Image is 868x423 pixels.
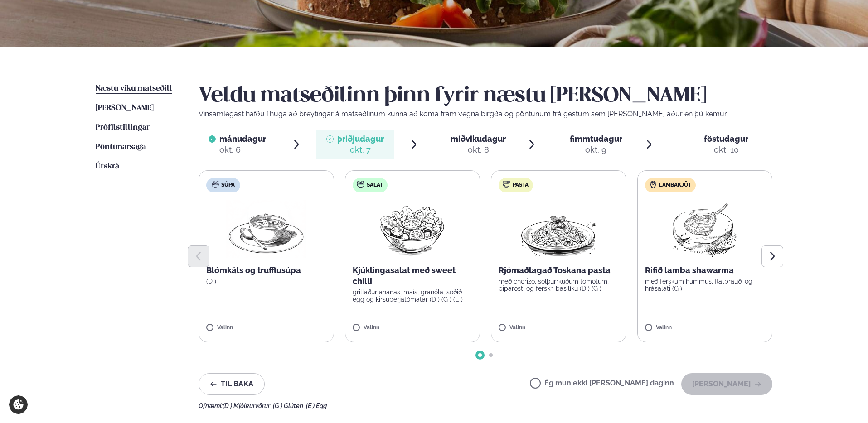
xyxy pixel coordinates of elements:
[206,278,326,285] p: (D )
[451,144,506,155] div: okt. 8
[9,395,28,414] a: Cookie settings
[645,278,765,292] p: með ferskum hummus, flatbrauði og hrásalati (G )
[704,134,748,144] span: föstudagur
[96,83,172,94] a: Næstu viku matseðill
[306,402,327,409] span: (E ) Egg
[645,265,765,276] p: Rifið lamba shawarma
[650,181,657,188] img: Lamb.svg
[451,134,506,144] span: miðvikudagur
[199,373,265,395] button: Til baka
[337,134,384,144] span: þriðjudagur
[219,144,266,155] div: okt. 6
[499,265,619,276] p: Rjómaðlagað Toskana pasta
[704,144,748,155] div: okt. 10
[489,353,493,357] span: Go to slide 2
[499,278,619,292] p: með chorizo, sólþurrkuðum tómötum, piparosti og ferskri basilíku (D ) (G )
[273,402,306,409] span: (G ) Glúten ,
[659,182,691,189] span: Lambakjöt
[96,142,146,153] a: Pöntunarsaga
[337,144,384,155] div: okt. 7
[188,245,209,267] button: Previous slide
[212,181,219,188] img: soup.svg
[570,144,622,155] div: okt. 9
[199,402,772,409] div: Ofnæmi:
[761,245,783,267] button: Next slide
[199,109,772,120] p: Vinsamlegast hafðu í huga að breytingar á matseðlinum kunna að koma fram vegna birgða og pöntunum...
[353,288,473,303] p: grillaður ananas, maís, granóla, soðið egg og kirsuberjatómatar (D ) (G ) (E )
[96,104,154,112] span: [PERSON_NAME]
[570,134,622,144] span: fimmtudagur
[367,182,383,189] span: Salat
[226,200,306,258] img: Soup.png
[96,161,119,172] a: Útskrá
[519,200,598,258] img: Spagetti.png
[681,373,772,395] button: [PERSON_NAME]
[478,353,482,357] span: Go to slide 1
[372,200,452,258] img: Salad.png
[357,181,364,188] img: salad.svg
[513,182,529,189] span: Pasta
[664,200,745,258] img: Lamb-Meat.png
[96,85,172,92] span: Næstu viku matseðill
[206,265,326,276] p: Blómkáls og trufflusúpa
[96,122,150,133] a: Prófílstillingar
[96,163,119,170] span: Útskrá
[199,83,772,109] h2: Veldu matseðilinn þinn fyrir næstu [PERSON_NAME]
[223,402,273,409] span: (D ) Mjólkurvörur ,
[96,143,146,151] span: Pöntunarsaga
[96,103,154,114] a: [PERSON_NAME]
[96,124,150,131] span: Prófílstillingar
[219,134,266,144] span: mánudagur
[353,265,473,287] p: Kjúklingasalat með sweet chilli
[221,182,235,189] span: Súpa
[503,181,510,188] img: pasta.svg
